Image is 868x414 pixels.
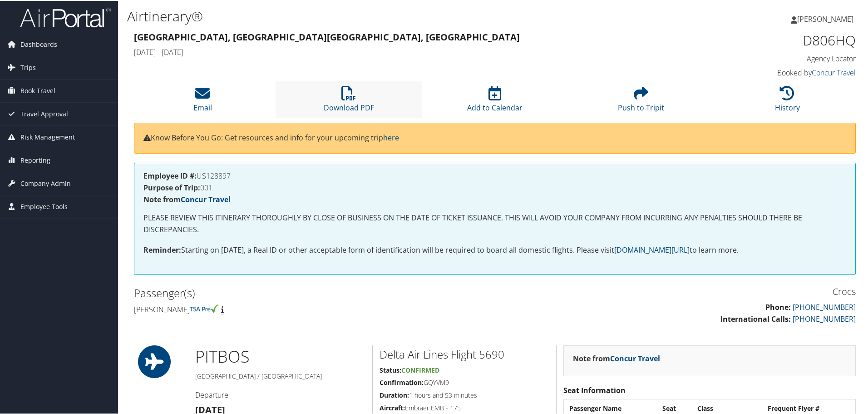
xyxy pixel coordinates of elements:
[143,131,846,143] p: Know Before You Go: Get resources and info for your upcoming trip
[134,46,672,56] h4: [DATE] - [DATE]
[20,171,71,194] span: Company Admin
[143,171,846,179] h4: US128897
[127,6,617,25] h1: Airtinerary®
[793,313,856,323] a: [PHONE_NUMBER]
[502,284,856,297] h3: Crocs
[20,102,68,125] span: Travel Approval
[143,194,231,204] strong: Note from
[20,55,36,78] span: Trips
[380,390,409,399] strong: Duration:
[143,183,846,190] h4: 001
[324,90,374,112] a: Download PDF
[134,284,488,300] h2: Passenger(s)
[467,90,523,112] a: Add to Calendar
[380,365,401,374] strong: Status:
[134,30,520,42] strong: [GEOGRAPHIC_DATA], [GEOGRAPHIC_DATA] [GEOGRAPHIC_DATA], [GEOGRAPHIC_DATA]
[20,125,75,148] span: Risk Management
[686,67,856,77] h4: Booked by
[614,244,690,254] a: [DOMAIN_NAME][URL]
[793,301,856,311] a: [PHONE_NUMBER]
[380,390,549,399] h5: 1 hours and 53 minutes
[195,344,365,367] h1: PIT BOS
[195,389,365,399] h4: Departure
[20,32,57,55] span: Dashboards
[190,304,219,312] img: tsa-precheck.png
[143,244,846,255] p: Starting on [DATE], a Real ID or other acceptable form of identification will be required to boar...
[797,13,853,23] span: [PERSON_NAME]
[380,403,405,411] strong: Aircraft:
[380,377,549,386] h5: GQYVM9
[193,90,212,112] a: Email
[380,403,549,412] h5: Embraer EMB - 175
[143,211,846,234] p: PLEASE REVIEW THIS ITINERARY THOROUGHLY BY CLOSE OF BUSINESS ON THE DATE OF TICKET ISSUANCE. THIS...
[791,5,863,32] a: [PERSON_NAME]
[380,346,549,361] h2: Delta Air Lines Flight 5690
[20,148,50,171] span: Reporting
[618,90,664,112] a: Push to Tripit
[20,6,111,27] img: airportal-logo.png
[765,301,791,311] strong: Phone:
[143,182,200,192] strong: Purpose of Trip:
[134,304,488,314] h4: [PERSON_NAME]
[686,53,856,63] h4: Agency Locator
[812,67,856,77] a: Concur Travel
[401,365,439,374] span: Confirmed
[573,353,660,363] strong: Note from
[20,195,68,217] span: Employee Tools
[380,377,424,386] strong: Confirmation:
[686,30,856,49] h1: D806HQ
[383,132,399,142] a: here
[563,384,626,394] strong: Seat Information
[181,194,231,204] a: Concur Travel
[20,79,55,101] span: Book Travel
[143,244,181,254] strong: Reminder:
[775,90,800,112] a: History
[720,313,791,323] strong: International Calls:
[195,371,365,380] h5: [GEOGRAPHIC_DATA] / [GEOGRAPHIC_DATA]
[143,170,197,180] strong: Employee ID #:
[610,353,660,363] a: Concur Travel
